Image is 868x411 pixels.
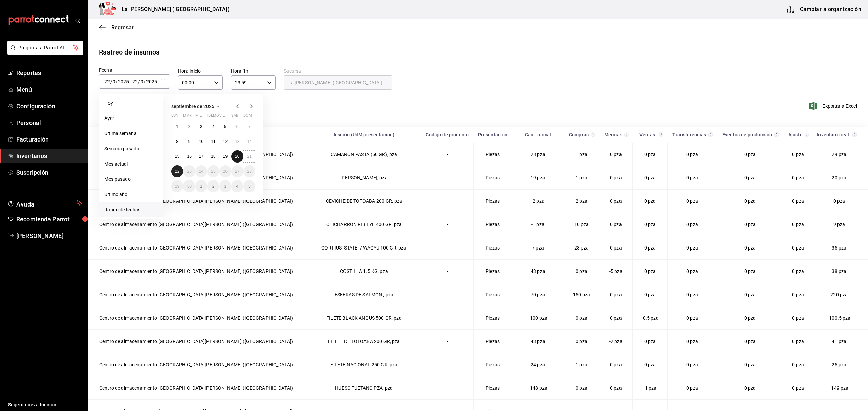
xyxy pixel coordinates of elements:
abbr: 1 de septiembre de 2025 [176,124,178,129]
span: Inventarios [16,151,82,160]
span: 0 pza [644,222,656,227]
abbr: 3 de octubre de 2025 [224,184,226,189]
abbr: 15 de septiembre de 2025 [175,154,179,159]
span: 0 pza [644,292,656,297]
li: Semana pasada [99,141,163,156]
abbr: 16 de septiembre de 2025 [187,154,191,159]
span: septiembre de 2025 [171,104,214,109]
span: 0 pza [792,152,804,157]
span: -5 pza [609,268,623,274]
td: CEVICHE DE TOTOABA 200 GR, pza [307,190,421,213]
td: - [421,376,473,400]
td: Centro de almacenamiento [GEOGRAPHIC_DATA][PERSON_NAME] ([GEOGRAPHIC_DATA]) [88,236,307,260]
div: Ventas [637,132,658,137]
button: 10 de septiembre de 2025 [195,135,207,148]
span: 0 pza [792,198,804,204]
abbr: 4 de septiembre de 2025 [212,124,215,129]
span: 0 pza [833,198,845,204]
span: 0 pza [744,175,756,180]
span: 0 pza [686,362,698,367]
span: 0 pza [576,385,588,391]
span: 220 pza [830,292,848,297]
a: Pregunta a Parrot AI [5,49,83,56]
span: Personal [16,118,82,127]
button: 11 de septiembre de 2025 [207,135,219,148]
abbr: 25 de septiembre de 2025 [211,169,215,174]
span: 0 pza [610,385,622,391]
button: 30 de septiembre de 2025 [183,180,195,192]
div: Inventario real [817,132,851,137]
abbr: martes [183,113,191,121]
abbr: 18 de septiembre de 2025 [211,154,215,159]
span: 0 pza [644,362,656,367]
button: 26 de septiembre de 2025 [219,165,231,177]
td: COSTILLA 1.5 KG, pza [307,260,421,283]
label: Sucursal [284,69,392,73]
span: 0 pza [644,198,656,204]
button: 21 de septiembre de 2025 [243,150,255,163]
td: - [421,353,473,376]
span: 0 pza [644,339,656,344]
span: -2 pza [531,198,545,204]
span: -149 pza [830,385,848,391]
td: - [421,166,473,190]
span: -1 pza [644,385,657,391]
td: Piezas [473,353,512,376]
span: 0 pza [610,198,622,204]
span: 0 pza [644,175,656,180]
td: Centro de almacenamiento [GEOGRAPHIC_DATA][PERSON_NAME] ([GEOGRAPHIC_DATA]) [88,260,307,283]
span: 41 pza [832,339,846,344]
button: 3 de octubre de 2025 [219,180,231,192]
button: 2 de septiembre de 2025 [183,121,195,133]
span: 0 pza [792,222,804,227]
button: 5 de octubre de 2025 [243,180,255,192]
span: 0 pza [744,292,756,297]
abbr: 5 de octubre de 2025 [248,184,251,189]
span: Facturación [16,135,82,144]
span: 0 pza [576,315,588,321]
td: Piezas [473,306,512,330]
abbr: 11 de septiembre de 2025 [211,139,215,144]
td: Centro de almacenamiento [GEOGRAPHIC_DATA][PERSON_NAME] ([GEOGRAPHIC_DATA]) [88,190,307,213]
span: 0 pza [576,268,588,274]
span: 19 pza [531,175,545,180]
span: Ayuda [16,199,74,207]
span: Recomienda Parrot [16,215,82,224]
button: 3 de septiembre de 2025 [195,121,207,133]
span: 2 pza [576,198,588,204]
td: Piezas [473,143,512,166]
td: Piezas [473,330,512,353]
svg: Total de presentación del insumo comprado en el rango de fechas seleccionado. [591,132,595,137]
li: Última semana [99,126,163,141]
button: Regresar [99,24,134,31]
button: 1 de septiembre de 2025 [171,121,183,133]
span: Fecha [99,67,112,73]
div: Transferencias [671,132,707,137]
abbr: 2 de octubre de 2025 [212,184,215,189]
span: 0 pza [610,315,622,321]
abbr: domingo [243,113,252,121]
span: - [130,79,131,84]
span: 0 pza [792,385,804,391]
div: Presentación [477,132,508,137]
button: 19 de septiembre de 2025 [219,150,231,163]
button: open_drawer_menu [75,18,80,23]
span: 0 pza [792,292,804,297]
button: 25 de septiembre de 2025 [207,165,219,177]
span: 29 pza [832,152,846,157]
abbr: 27 de septiembre de 2025 [235,169,239,174]
button: 4 de octubre de 2025 [231,180,243,192]
input: Day [104,79,110,84]
abbr: 1 de octubre de 2025 [200,184,202,189]
span: 0 pza [686,175,698,180]
li: Último año [99,187,163,202]
button: 22 de septiembre de 2025 [171,165,183,177]
div: Rastreo de insumos [99,47,159,57]
span: 1 pza [576,152,588,157]
button: Exportar a Excel [811,102,857,110]
abbr: 26 de septiembre de 2025 [223,169,228,174]
abbr: 10 de septiembre de 2025 [199,139,203,144]
button: septiembre de 2025 [171,102,222,110]
abbr: 13 de septiembre de 2025 [235,139,239,144]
